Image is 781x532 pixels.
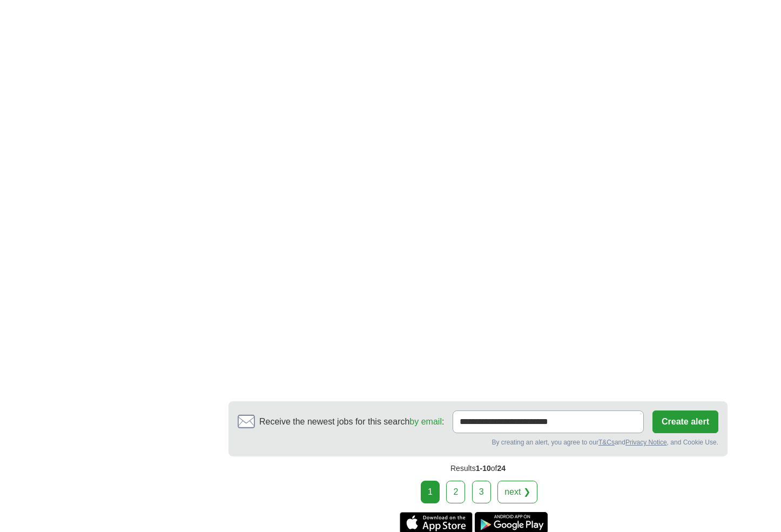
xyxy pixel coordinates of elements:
[497,481,537,503] a: next ❯
[421,481,440,503] div: 1
[598,439,615,446] a: T&Cs
[238,437,718,447] div: By creating an alert, you agree to our and , and Cookie Use.
[472,481,491,503] a: 3
[625,439,667,446] a: Privacy Notice
[228,456,728,481] div: Results of
[476,464,491,473] span: 1-10
[446,481,465,503] a: 2
[497,464,506,473] span: 24
[652,410,718,433] button: Create alert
